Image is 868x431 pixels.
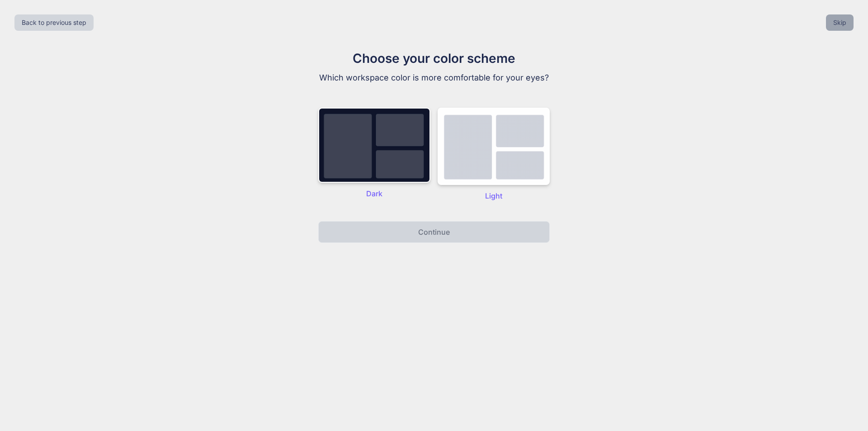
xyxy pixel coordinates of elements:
[318,188,430,199] p: Dark
[826,14,854,31] button: Skip
[438,108,550,185] img: dark
[282,49,586,68] h1: Choose your color scheme
[438,190,550,201] p: Light
[318,108,430,183] img: dark
[14,14,94,31] button: Back to previous step
[282,71,586,84] p: Which workspace color is more comfortable for your eyes?
[418,227,450,237] p: Continue
[318,221,550,243] button: Continue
